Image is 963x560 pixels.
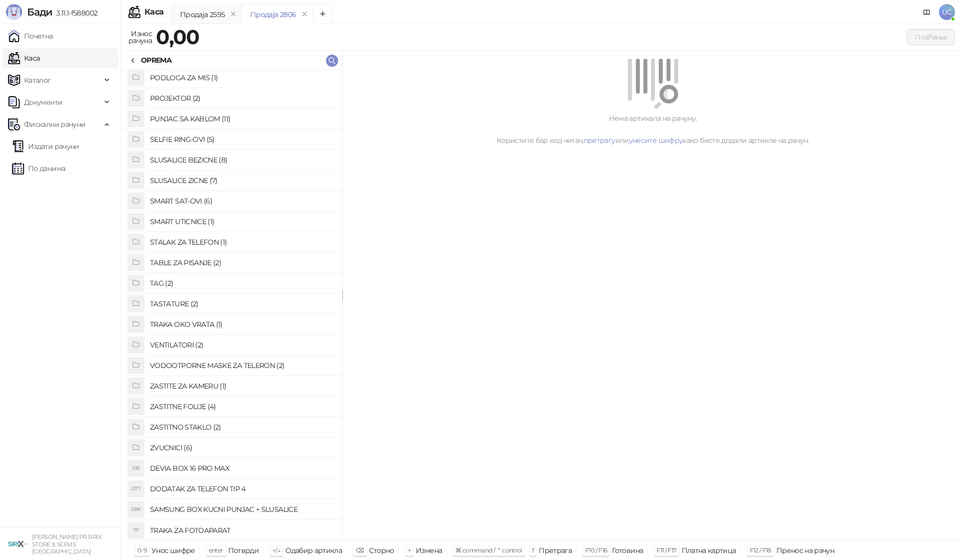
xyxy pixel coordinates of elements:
[228,544,259,557] div: Потврди
[8,48,40,68] a: Каса
[8,26,53,46] a: Почетна
[907,29,955,45] button: Плаћање
[408,546,411,554] span: +
[150,501,334,517] h4: SAMSUNG BOX KUCNI PUNJAC + SLUSALICE
[750,546,771,554] span: F12 / F18
[128,481,144,497] div: DTT
[313,4,333,24] button: Add tab
[141,55,172,66] div: OPREMA
[298,10,311,19] button: remove
[539,544,572,557] div: Претрага
[150,316,334,332] h4: TRAKA OKO VRATA (1)
[150,378,334,394] h4: ZASTITE ZA KAMERU (1)
[121,70,342,540] div: grid
[150,90,334,106] h4: PROJEKTOR (2)
[150,275,334,291] h4: TAG (2)
[369,544,394,557] div: Сторно
[150,522,334,538] h4: TRAKA ZA FOTOAPARAT
[355,113,951,146] div: Нема артикала на рачуну. Користите бар код читач, или како бисте додали артикле на рачун.
[52,9,97,18] span: 3.11.1-f588002
[8,534,28,554] img: 64x64-companyLogo-cb9a1907-c9b0-4601-bb5e-5084e694c383.png
[150,234,334,250] h4: STALAK ZA TELEFON (1)
[180,9,225,20] div: Продаја 2595
[150,419,334,435] h4: ZASTITNO STAKLO (2)
[150,193,334,209] h4: SMART SAT-OVI (6)
[150,255,334,271] h4: TABLE ZA PISANJE (2)
[12,136,79,156] a: Издати рачуни
[137,546,146,554] span: 0-9
[24,92,62,112] span: Документи
[151,544,195,557] div: Унос шифре
[150,440,334,456] h4: ZVUCNICI (6)
[27,6,52,18] span: Бади
[272,546,280,554] span: ↑/↓
[150,172,334,189] h4: SLUSALICE ZICNE (7)
[416,544,442,557] div: Измена
[629,136,683,145] a: унесите шифру
[585,546,607,554] span: F10 / F16
[150,337,334,353] h4: VENTILATORI (2)
[584,136,615,145] a: претрагу
[532,546,534,554] span: f
[32,533,102,555] small: [PERSON_NAME] PR SIRIX STORE & SERVIS [GEOGRAPHIC_DATA]
[126,27,154,47] div: Износ рачуна
[285,544,342,557] div: Одабир артикла
[128,460,144,476] div: DB
[6,4,22,20] img: Logo
[455,546,522,554] span: ⌘ command / ⌃ control
[657,546,676,554] span: F11 / F17
[150,131,334,147] h4: SELFIE RING-OVI (5)
[150,70,334,86] h4: PODLOGA ZA MIS (1)
[24,70,51,90] span: Каталог
[150,460,334,476] h4: DEVIA BOX 16 PRO MAX
[150,296,334,312] h4: TASTATURE (2)
[150,152,334,168] h4: SLUSALICE BEZICNE (8)
[150,357,334,374] h4: VODOOTPORNE MASKE ZA TELERON (2)
[227,10,240,19] button: remove
[144,8,164,16] div: Каса
[150,399,334,415] h4: ZASTITNE FOLIJE (4)
[209,546,223,554] span: enter
[939,4,955,20] span: UĆ
[612,544,643,557] div: Готовина
[128,522,144,538] div: TF
[12,158,65,178] a: По данима
[150,214,334,230] h4: SMART UTICNICE (1)
[150,111,334,127] h4: PUNJAC SA KABLOM (11)
[150,481,334,497] h4: DODATAK ZA TELEFON TIP 4
[682,544,736,557] div: Платна картица
[776,544,834,557] div: Пренос на рачун
[250,9,296,20] div: Продаја 2806
[356,546,364,554] span: ⌫
[24,114,85,134] span: Фискални рачуни
[919,4,935,20] a: Документација
[128,501,144,517] div: SBK
[156,25,199,49] strong: 0,00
